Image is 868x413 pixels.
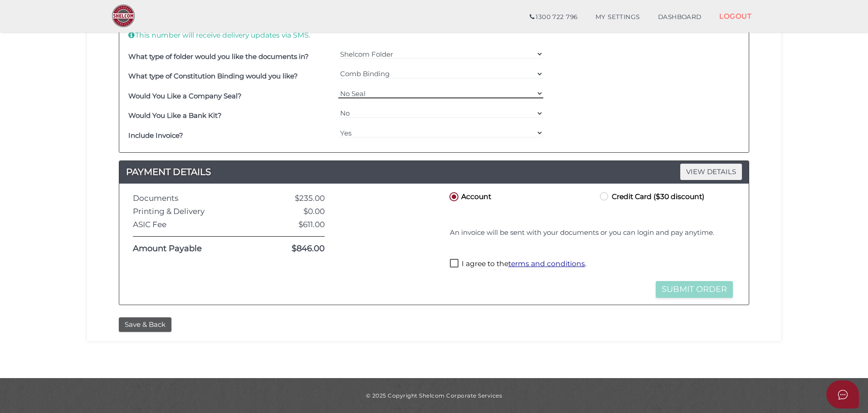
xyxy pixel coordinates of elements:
[680,164,742,180] span: VIEW DETAILS
[126,244,258,253] div: Amount Payable
[258,207,332,216] div: $0.00
[508,259,585,268] a: terms and conditions
[126,207,258,216] div: Printing & Delivery
[128,92,242,100] b: Would You Like a Company Seal?
[258,244,332,253] div: $846.00
[128,30,334,40] p: This number will receive delivery updates via SMS.
[598,190,704,202] label: Credit Card ($30 discount)
[126,220,258,229] div: ASIC Fee
[521,8,586,26] a: 1300 722 796
[258,194,332,203] div: $235.00
[649,8,711,26] a: DASHBOARD
[128,72,298,80] b: What type of Constitution Binding would you like?
[450,229,733,237] h4: An invoice will be sent with your documents or you can login and pay anytime.
[656,281,733,298] button: Submit Order
[126,194,258,203] div: Documents
[586,8,649,26] a: MY SETTINGS
[128,111,222,120] b: Would You Like a Bank Kit?
[448,190,491,202] label: Account
[94,392,774,399] div: © 2025 Copyright Shelcom Corporate Services
[258,220,332,229] div: $611.00
[128,131,183,140] b: Include Invoice?
[450,259,586,270] label: I agree to the .
[119,317,171,332] button: Save & Back
[119,165,749,179] a: PAYMENT DETAILSVIEW DETAILS
[710,7,761,25] a: LOGOUT
[826,380,859,408] button: Open asap
[119,165,749,179] h4: PAYMENT DETAILS
[128,52,309,61] b: What type of folder would you like the documents in?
